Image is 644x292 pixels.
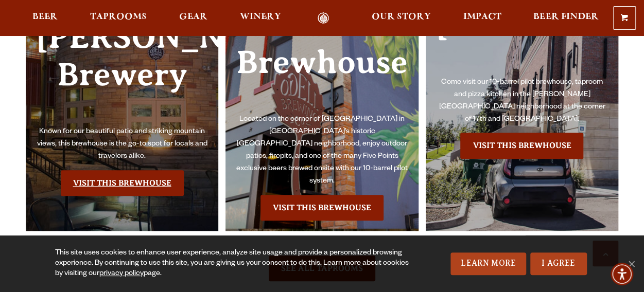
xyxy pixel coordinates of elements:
div: Accessibility Menu [611,263,633,285]
a: Impact [456,12,508,24]
span: Winery [240,13,281,21]
span: Impact [463,13,501,21]
a: Visit the Five Points Brewhouse [260,195,384,221]
p: Come visit our 10-barrel pilot brewhouse, taproom and pizza kitchen in the [PERSON_NAME][GEOGRAPH... [436,77,608,126]
a: Visit the Fort Collin's Brewery & Taproom [61,170,184,196]
p: Known for our beautiful patio and striking mountain views, this brewhouse is the go-to spot for l... [36,126,208,163]
span: Gear [179,13,207,21]
a: Winery [233,12,288,24]
span: Beer [32,13,58,21]
a: Beer [26,12,64,24]
a: Visit the Sloan’s Lake Brewhouse [460,133,583,158]
a: privacy policy [99,270,144,278]
a: I Agree [530,252,587,275]
span: Beer Finder [533,13,598,21]
a: Odell Home [304,12,342,24]
div: This site uses cookies to enhance user experience, analyze site usage and provide a personalized ... [55,248,411,279]
a: Gear [172,12,214,24]
a: Taprooms [83,12,153,24]
a: Beer Finder [527,12,605,24]
a: Our Story [364,12,437,24]
span: Taprooms [90,13,147,21]
span: Our Story [371,13,430,21]
a: Learn More [450,252,526,275]
p: Located on the corner of [GEOGRAPHIC_DATA] in [GEOGRAPHIC_DATA]’s historic [GEOGRAPHIC_DATA] neig... [236,114,408,188]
